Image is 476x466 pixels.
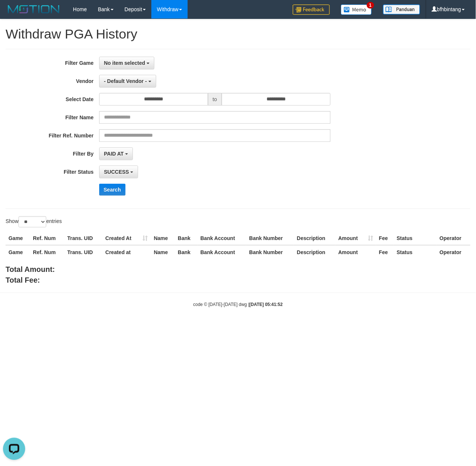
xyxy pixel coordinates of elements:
button: SUCCESS [99,166,138,178]
th: Name [151,232,175,245]
th: Fee [376,245,394,259]
span: to [208,93,222,106]
th: Status [394,245,437,259]
th: Bank [175,232,198,245]
strong: [DATE] 05:41:52 [249,302,283,307]
span: 1 [367,2,375,9]
th: Created At [103,232,151,245]
th: Description [294,245,335,259]
img: Button%20Memo.svg [341,4,372,15]
th: Bank Number [246,245,294,259]
span: PAID AT [104,151,124,157]
th: Ref. Num [30,232,64,245]
th: Bank Account [198,245,247,259]
th: Game [6,232,30,245]
img: MOTION_logo.png [6,4,62,15]
th: Description [294,232,335,245]
b: Total Amount: [6,265,55,273]
th: Created at [103,245,151,259]
button: - Default Vendor - [99,75,156,87]
th: Trans. UID [64,232,103,245]
th: Bank Account [198,232,247,245]
span: - Default Vendor - [104,78,147,84]
small: code © [DATE]-[DATE] dwg | [193,302,283,307]
label: Show entries [6,216,62,227]
img: Feedback.jpg [293,4,330,15]
button: Open LiveChat chat widget [3,3,25,25]
th: Name [151,245,175,259]
span: SUCCESS [104,169,129,175]
th: Amount [335,245,376,259]
th: Operator [437,232,470,245]
th: Game [6,245,30,259]
span: No item selected [104,60,145,66]
th: Fee [376,232,394,245]
img: panduan.png [383,4,420,14]
th: Ref. Num [30,245,64,259]
th: Operator [437,245,470,259]
th: Status [394,232,437,245]
button: PAID AT [99,147,133,160]
th: Trans. UID [64,245,103,259]
th: Bank Number [246,232,294,245]
th: Bank [175,245,198,259]
button: No item selected [99,57,154,69]
button: Search [99,184,125,196]
th: Amount [335,232,376,245]
b: Total Fee: [6,276,40,284]
select: Showentries [19,216,46,227]
h1: Withdraw PGA History [6,27,470,41]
